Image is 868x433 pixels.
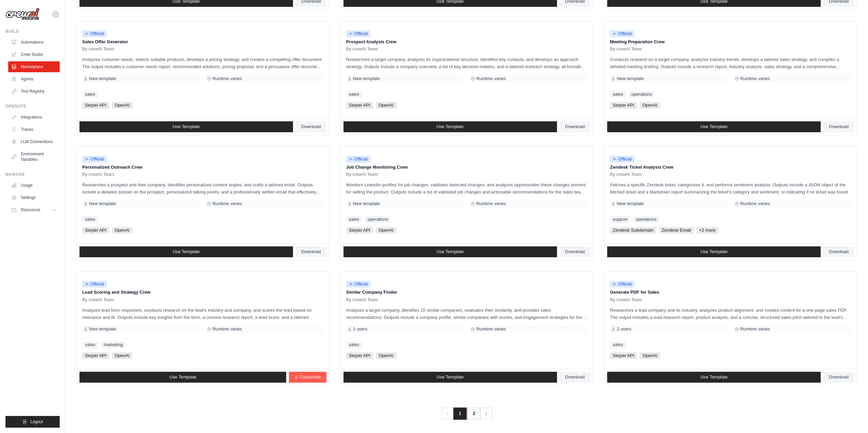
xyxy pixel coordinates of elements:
p: Analyzes a target company, identifies 10 similar companies, evaluates their similarity, and provi... [346,307,588,321]
span: Download [829,124,849,129]
img: Logo [5,8,40,21]
a: Download [560,246,590,257]
span: Serper API [82,227,109,234]
a: Marketplace [8,61,60,72]
span: Serper API [346,102,373,109]
span: 2 users [617,326,631,332]
p: Similar Company Finder [346,289,588,296]
p: Analyzes lead form responses, conducts research on the lead's industry and company, and scores th... [82,307,324,321]
span: Runtime varies [476,326,506,332]
span: Use Template [173,124,200,129]
a: sales [610,341,626,348]
a: LLM Connections [8,136,60,147]
p: Fetches a specific Zendesk ticket, categorizes it, and performs sentiment analysis. Outputs inclu... [610,181,851,196]
div: Manage [5,172,60,177]
button: Logout [5,416,60,428]
a: Automations [8,37,60,48]
span: By crewAI Team [82,172,114,177]
a: 2 [467,407,481,420]
div: Build [5,29,60,34]
a: Download [560,121,590,132]
a: Use Template [343,372,557,383]
a: Use Template [607,372,821,383]
a: sales [82,216,98,223]
span: Zendesk Subdomain [610,227,656,234]
a: Use Template [343,121,557,132]
span: Download [565,374,585,380]
span: Official [610,156,634,163]
p: Sales Offer Generator [82,38,324,45]
a: Download [823,372,854,383]
span: Official [346,30,371,37]
span: New template [617,76,644,81]
a: sales [82,341,98,348]
p: Personalized Outreach Crew [82,164,324,171]
p: Monitors LinkedIn profiles for job changes, validates detected changes, and analyzes opportunitie... [346,181,588,196]
a: Traces [8,124,60,135]
span: OpenAI [639,352,660,359]
a: Tool Registry [8,86,60,97]
a: Use Template [79,372,286,383]
span: OpenAI [376,352,396,359]
span: OpenAI [639,102,660,109]
span: Download [565,124,585,129]
p: Researches a lead company and its industry, analyzes product alignment, and creates content for a... [610,307,851,321]
p: Researches a prospect and their company, identifies personalized content angles, and crafts a tai... [82,181,324,196]
span: New template [89,76,116,81]
a: Download [823,246,854,257]
span: New template [353,76,380,81]
a: Use Template [79,246,293,257]
span: Official [346,281,371,288]
p: Researches a target company, analyzes its organizational structure, identifies key contacts, and ... [346,56,588,70]
span: Runtime varies [740,76,770,81]
a: sales [346,341,362,348]
span: Runtime varies [476,76,506,81]
span: By crewAI Team [346,172,378,177]
span: By crewAI Team [82,297,114,303]
span: OpenAI [112,102,132,109]
span: Download [829,249,849,254]
span: Runtime varies [476,201,506,206]
span: By crewAI Team [346,297,378,303]
span: Use Template [701,124,727,129]
a: sales [82,91,98,98]
p: Zendesk Ticket Analysis Crew [610,164,851,171]
span: +2 more [696,227,718,234]
span: Serper API [346,227,373,234]
span: Runtime varies [212,326,242,332]
span: Serper API [82,352,109,359]
span: By crewAI Team [82,46,114,52]
a: Crew Studio [8,49,60,60]
span: Use Template [437,124,464,129]
span: New template [617,201,644,206]
span: Use Template [701,249,727,254]
span: Official [82,281,107,288]
a: Environment Variables [8,149,60,165]
span: OpenAI [376,102,396,109]
a: Download [823,121,854,132]
a: marketing [101,341,126,348]
span: Official [82,156,107,163]
span: Customize [300,374,321,380]
span: Logout [30,419,43,424]
span: Serper API [610,352,637,359]
span: Use Template [701,374,727,380]
a: Integrations [8,112,60,123]
span: Runtime varies [740,201,770,206]
span: OpenAI [376,227,396,234]
a: support [610,216,630,223]
span: Official [346,156,371,163]
span: Use Template [173,249,200,254]
span: Use Template [437,249,464,254]
a: Usage [8,180,60,191]
a: Settings [8,192,60,203]
span: Download [829,374,849,380]
button: Resources [8,204,60,215]
a: Agents [8,74,60,84]
span: By crewAI Team [610,172,642,177]
a: operations [629,91,655,98]
p: Generate PDF for Sales [610,289,851,296]
span: By crewAI Team [610,297,642,303]
a: sales [346,216,362,223]
a: Use Template [343,246,557,257]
